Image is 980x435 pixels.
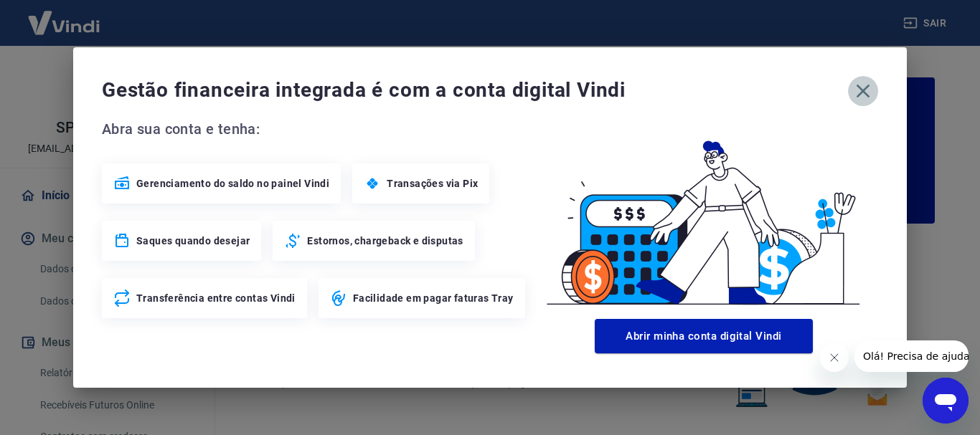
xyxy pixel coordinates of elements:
[923,378,969,424] iframe: Botão para abrir a janela de mensagens
[136,234,250,248] span: Saques quando desejar
[136,291,296,305] span: Transferência entre contas Vindi
[854,340,969,372] iframe: Mensagem da empresa
[102,118,529,140] span: Abra sua conta e tenha:
[595,319,813,353] button: Abrir minha conta digital Vindi
[353,291,514,305] span: Facilidade em pagar faturas Tray
[136,176,329,191] span: Gerenciamento do saldo no painel Vindi
[307,234,463,248] span: Estornos, chargeback e disputas
[529,118,878,313] img: Good Billing
[102,76,848,105] span: Gestão financeira integrada é com a conta digital Vindi
[820,343,849,372] iframe: Fechar mensagem
[387,176,478,191] span: Transações via Pix
[9,10,121,21] span: Olá! Precisa de ajuda?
